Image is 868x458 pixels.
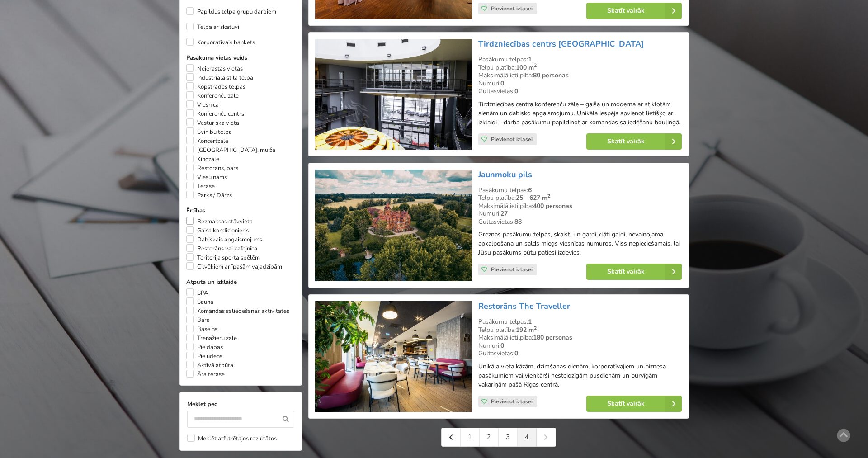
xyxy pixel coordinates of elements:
[478,64,682,72] div: Telpu platība:
[478,334,682,342] div: Maksimālā ietilpība:
[186,64,243,73] label: Neierastas vietas
[315,170,472,281] img: Pils, muiža | Tukuma novads | Jaunmoku pils
[186,316,209,325] label: Bārs
[491,136,533,143] span: Pievienot izlasei
[186,235,262,244] label: Dabiskais apgaismojums
[186,38,255,47] label: Korporatīvais bankets
[478,80,682,88] div: Numuri:
[478,218,682,226] div: Gultasvietas:
[186,278,295,287] label: Atpūta un izklaide
[315,301,472,412] img: Restorāns, bārs | Rīga | Restorāns The Traveller
[478,349,682,358] div: Gultasvietas:
[586,133,682,150] a: Skatīt vairāk
[461,428,480,446] a: 1
[478,71,682,80] div: Maksimālā ietilpība:
[186,118,239,127] label: Vēsturiska vieta
[478,169,532,180] a: Jaunmoku pils
[516,326,537,334] strong: 192 m
[186,53,295,62] label: Pasākuma vietas veids
[186,164,238,173] label: Restorāns, bārs
[478,56,682,64] div: Pasākumu telpas:
[186,226,249,235] label: Gaisa kondicionieris
[491,398,533,405] span: Pievienot izlasei
[478,202,682,210] div: Maksimālā ietilpība:
[186,217,253,226] label: Bezmaksas stāvvieta
[186,7,276,16] label: Papildus telpa grupu darbiem
[499,428,518,446] a: 3
[186,325,217,334] label: Baseins
[586,3,682,19] a: Skatīt vairāk
[516,194,550,202] strong: 25 - 627 m
[186,91,239,100] label: Konferenču zāle
[491,266,533,273] span: Pievienot izlasei
[547,193,550,199] sup: 2
[500,79,504,88] strong: 0
[528,186,532,194] strong: 6
[186,73,253,82] label: Industriālā stila telpa
[516,63,537,72] strong: 100 m
[186,127,232,137] label: Svinību telpa
[533,71,569,80] strong: 80 personas
[186,82,245,91] label: Kopstrādes telpas
[514,217,522,226] strong: 88
[533,333,572,342] strong: 180 personas
[478,326,682,334] div: Telpu platība:
[586,396,682,412] a: Skatīt vairāk
[315,39,472,150] img: Konferenču zāle | Rīga | Tirdzniecības centrs Bolero Shopping
[186,370,225,379] label: Āra terase
[478,100,682,127] p: Tirdzniecības centra konferenču zāle – gaiša un moderna ar stiklotām sienām un dabisko apgaismoju...
[186,206,295,215] label: Ērtības
[586,264,682,280] a: Skatīt vairāk
[500,341,504,350] strong: 0
[478,342,682,350] div: Numuri:
[186,343,223,352] label: Pie dabas
[186,288,208,297] label: SPA
[186,244,257,253] label: Restorāns vai kafejnīca
[186,297,213,307] label: Sauna
[186,334,237,343] label: Trenažieru zāle
[186,137,228,146] label: Koncertzāle
[478,186,682,194] div: Pasākumu telpas:
[186,262,282,271] label: Cilvēkiem ar īpašām vajadzībām
[528,317,532,326] strong: 1
[186,307,289,316] label: Komandas saliedēšanas aktivitātes
[480,428,499,446] a: 2
[514,349,518,358] strong: 0
[478,362,682,389] p: Unikāla vieta kāzām, dzimšanas dienām, korporatīvajiem un biznesa pasākumiem vai vienkārši nestei...
[534,62,537,69] sup: 2
[528,55,532,64] strong: 1
[478,38,644,49] a: Tirdzniecības centrs [GEOGRAPHIC_DATA]
[187,434,277,443] label: Meklēt atfiltrētajos rezultātos
[186,361,233,370] label: Aktīvā atpūta
[186,173,227,182] label: Viesu nams
[186,155,219,164] label: Kinozāle
[533,202,572,210] strong: 400 personas
[478,230,682,257] p: Greznas pasākumu telpas, skaisti un gardi klāti galdi, nevainojama apkalpošana un salds miegs vie...
[186,352,222,361] label: Pie ūdens
[478,301,570,312] a: Restorāns The Traveller
[186,23,239,32] label: Telpa ar skatuvi
[478,210,682,218] div: Numuri:
[534,325,537,331] sup: 2
[186,253,260,262] label: Teritorija sporta spēlēm
[186,100,219,109] label: Viesnīca
[491,5,533,12] span: Pievienot izlasei
[186,191,232,200] label: Parks / Dārzs
[186,109,244,118] label: Konferenču centrs
[478,318,682,326] div: Pasākumu telpas:
[478,194,682,202] div: Telpu platība:
[500,209,508,218] strong: 27
[187,400,294,409] label: Meklēt pēc
[518,428,537,446] a: 4
[478,87,682,95] div: Gultasvietas:
[186,182,215,191] label: Terase
[186,146,275,155] label: [GEOGRAPHIC_DATA], muiža
[514,87,518,95] strong: 0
